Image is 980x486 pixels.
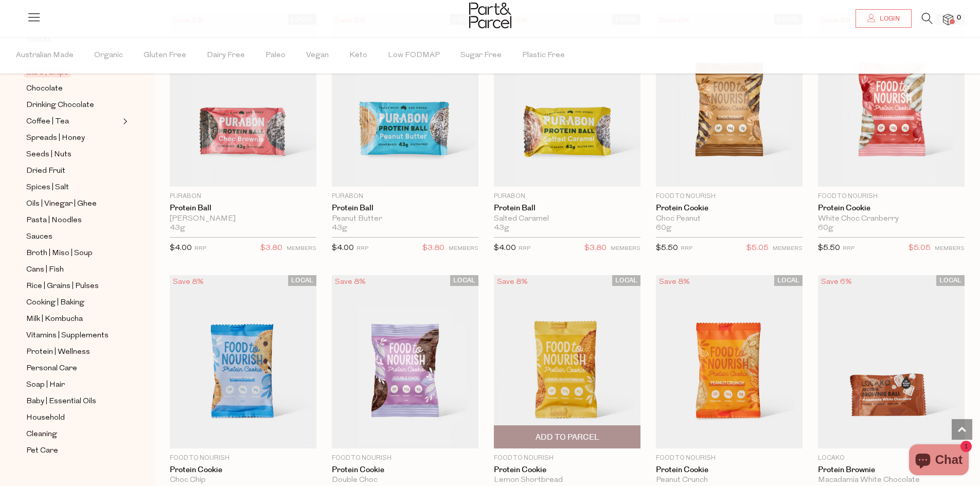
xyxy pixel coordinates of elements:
img: Protein Cookie [494,275,640,448]
div: Lemon Shortbread [494,476,640,485]
a: Protein Cookie [332,465,478,475]
span: Baby | Essential Oils [26,395,96,408]
a: Cooking | Baking [26,296,120,309]
span: Broth | Miso | Soup [26,247,93,260]
small: RRP [681,246,692,251]
a: Protein Cookie [494,465,640,475]
p: Food to Nourish [170,454,316,463]
inbox-online-store-chat: Shopify online store chat [906,444,972,478]
span: Pet Care [26,445,58,457]
img: Protein Cookie [818,14,965,187]
a: Personal Care [26,362,120,375]
span: LOCAL [288,275,316,286]
a: Cans | Fish [26,263,120,276]
a: Coffee | Tea [26,115,120,128]
a: Chocolate [26,82,120,95]
span: $5.50 [656,244,678,252]
a: Pasta | Noodles [26,214,120,227]
p: Food to Nourish [818,192,965,201]
p: Food to Nourish [656,454,803,463]
span: $4.00 [494,244,516,252]
small: RRP [519,246,530,251]
small: MEMBERS [773,246,803,251]
span: Soap | Hair [26,379,65,391]
a: Milk | Kombucha [26,313,120,326]
button: Add To Parcel [494,425,640,448]
small: MEMBERS [287,246,316,251]
span: Coffee | Tea [26,116,69,128]
span: Australian Made [16,38,74,74]
span: Personal Care [26,363,77,375]
img: Protein Ball [332,14,478,187]
p: Purabon [494,192,640,201]
span: Keto [349,38,367,74]
img: Protein Ball [494,14,640,187]
span: Spices | Salt [26,182,69,194]
img: Protein Cookie [170,275,316,448]
a: Protein Ball [494,204,640,213]
a: Sauces [26,230,120,243]
span: Drinking Chocolate [26,99,94,112]
a: Broth | Miso | Soup [26,247,120,260]
p: Purabon [170,192,316,201]
a: 0 [943,14,953,25]
span: Spreads | Honey [26,132,85,145]
a: Protein Cookie [656,204,803,213]
a: Baby | Essential Oils [26,395,120,408]
span: Dried Fruit [26,165,65,177]
img: Protein Cookie [656,275,803,448]
div: Peanut Crunch [656,476,803,485]
small: MEMBERS [935,246,965,251]
span: Oils | Vinegar | Ghee [26,198,97,210]
span: LOCAL [774,275,803,286]
a: Login [856,9,912,28]
div: Save 8% [494,275,531,289]
a: Spreads | Honey [26,132,120,145]
a: Household [26,411,120,424]
span: Household [26,412,65,424]
span: 43g [332,224,347,233]
span: Milk | Kombucha [26,313,83,326]
span: Plastic Free [522,38,565,74]
span: Low FODMAP [388,38,440,74]
div: Save 8% [170,275,207,289]
span: $4.00 [170,244,192,252]
a: Spices | Salt [26,181,120,194]
span: Cleaning [26,428,57,441]
p: Locako [818,454,965,463]
span: Cans | Fish [26,264,64,276]
small: RRP [194,246,206,251]
span: Protein | Wellness [26,346,90,358]
span: LOCAL [612,275,640,286]
span: Sauces [26,231,52,243]
div: Save 8% [332,275,369,289]
div: Save 6% [818,275,855,289]
span: 0 [954,13,964,23]
span: $4.00 [332,244,354,252]
span: Gluten Free [144,38,186,74]
img: Part&Parcel [469,3,511,28]
a: Soap | Hair [26,379,120,391]
span: $3.80 [584,242,607,255]
button: Expand/Collapse Coffee | Tea [120,115,128,128]
a: Protein | Wellness [26,346,120,358]
div: Double Choc [332,476,478,485]
a: Protein Cookie [656,465,803,475]
a: Rice | Grains | Pulses [26,280,120,293]
img: Protein Ball [170,14,316,187]
span: Chocolate [26,83,63,95]
a: Protein Cookie [170,465,316,475]
span: Login [877,14,900,23]
a: Vitamins | Supplements [26,329,120,342]
span: Cooking | Baking [26,297,84,309]
p: Food to Nourish [332,454,478,463]
div: Choc Peanut [656,214,803,224]
span: LOCAL [450,275,478,286]
a: Cleaning [26,428,120,441]
img: Protein Brownie [818,275,965,448]
a: Protein Ball [170,204,316,213]
a: Protein Brownie [818,465,965,475]
span: LOCAL [936,275,965,286]
span: Vitamins | Supplements [26,330,109,342]
a: Dried Fruit [26,165,120,177]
